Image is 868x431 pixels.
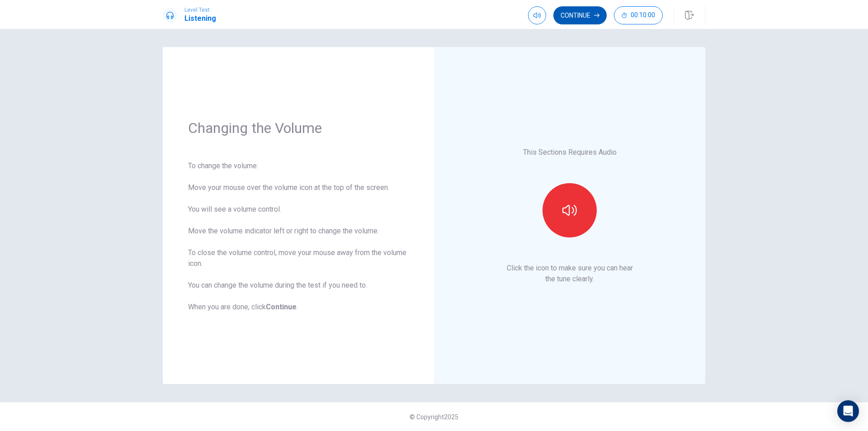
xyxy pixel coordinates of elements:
[837,400,859,422] div: Open Intercom Messenger
[184,13,216,24] h1: Listening
[553,6,607,24] button: Continue
[507,263,633,284] p: Click the icon to make sure you can hear the tune clearly.
[188,161,409,313] div: To change the volume: Move your mouse over the volume icon at the top of the screen. You will see...
[266,303,297,311] b: Continue
[410,413,458,421] span: © Copyright 2025
[523,147,617,158] p: This Sections Requires Audio
[631,12,655,19] span: 00:10:00
[614,6,663,24] button: 00:10:00
[188,119,409,137] h1: Changing the Volume
[184,7,216,13] span: Level Test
